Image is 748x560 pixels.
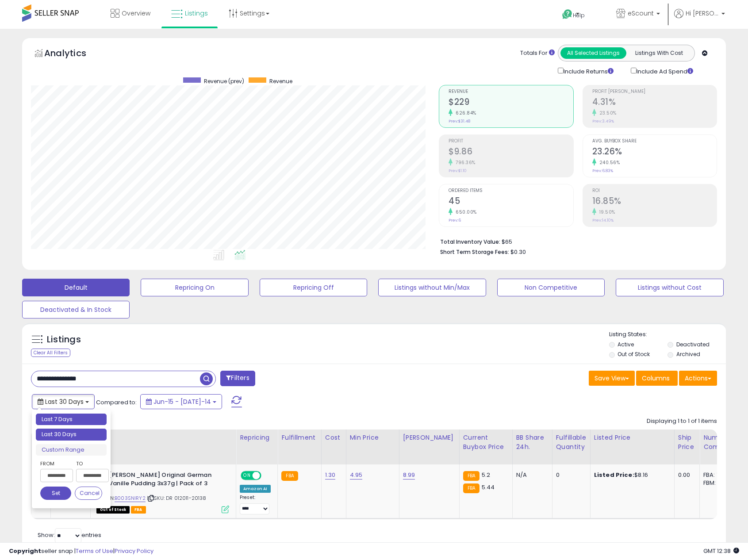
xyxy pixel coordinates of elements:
button: Listings without Cost [616,279,723,296]
div: ASIN: [96,471,229,512]
button: All Selected Listings [560,47,626,59]
h5: Analytics [44,47,104,61]
button: Deactivated & In Stock [22,301,130,318]
h2: 4.31% [592,97,717,109]
div: BB Share 24h. [516,433,549,452]
span: $0.30 [510,248,526,256]
small: Prev: 6 [449,218,461,223]
button: Listings With Cost [626,47,692,59]
span: Revenue [269,77,292,85]
small: Prev: 6.83% [592,168,613,173]
span: Overview [122,9,150,18]
b: Total Inventory Value: [440,238,500,245]
strong: Copyright [9,547,41,555]
small: Prev: 3.49% [592,119,614,124]
div: Fulfillment [281,433,317,442]
h2: $229 [449,97,573,109]
label: Deactivated [676,341,710,348]
div: $8.16 [594,471,667,479]
a: Hi [PERSON_NAME] [674,9,725,29]
h2: $9.86 [449,146,573,158]
div: Cost [325,433,342,442]
div: 0.00 [678,471,693,479]
div: Preset: [240,495,271,514]
span: Compared to: [96,398,137,407]
button: Actions [679,371,717,386]
i: Get Help [562,9,573,20]
span: 5.44 [482,483,495,491]
span: Revenue (prev) [204,77,244,85]
h2: 16.85% [592,196,717,208]
span: ROI [592,188,717,193]
span: | SKU: DR 012011-20138 [147,495,207,502]
span: Avg. Buybox Share [592,139,717,144]
button: Columns [636,371,678,386]
small: FBA [463,483,479,493]
a: 4.95 [350,471,363,479]
label: To [76,459,102,468]
div: [PERSON_NAME] [403,433,456,442]
a: Terms of Use [76,547,113,555]
a: B003SNIRY2 [115,495,146,502]
small: 19.50% [596,209,615,215]
b: Short Term Storage Fees: [440,248,509,256]
li: Last 7 Days [36,414,107,426]
h5: Listings [47,334,81,346]
a: 1.30 [325,471,336,479]
button: Cancel [75,487,102,500]
label: From [40,459,71,468]
span: eScount [628,9,654,18]
div: 0 [556,471,583,479]
div: Totals For [520,49,555,58]
h2: 45 [449,196,573,208]
h2: 23.26% [592,146,717,158]
div: Title [94,433,232,442]
button: Repricing On [141,279,248,296]
span: Last 30 Days [45,397,84,406]
div: FBM: 1 [703,479,733,487]
div: Current Buybox Price [463,433,509,452]
span: Hi [PERSON_NAME] [686,9,719,18]
span: Listings [185,9,208,18]
button: Save View [589,371,635,386]
button: Set [40,487,71,500]
button: Repricing Off [260,279,367,296]
p: Listing States: [609,330,726,339]
div: Include Ad Spend [624,66,707,76]
button: Jun-15 - [DATE]-14 [140,394,222,409]
span: 5.2 [482,471,490,479]
span: 2025-08-14 12:38 GMT [703,547,739,555]
small: Prev: 14.10% [592,218,614,223]
span: Revenue [449,89,573,94]
button: Default [22,279,130,296]
span: Profit [PERSON_NAME] [592,89,717,94]
div: Amazon AI [240,485,271,493]
button: Filters [220,371,255,386]
label: Out of Stock [618,350,650,358]
small: 796.36% [453,159,476,166]
div: Num of Comp. [703,433,736,452]
div: N/A [516,471,545,479]
span: OFF [260,472,274,479]
a: Privacy Policy [115,547,153,555]
small: 626.84% [453,110,476,116]
span: Help [573,12,585,19]
li: $65 [440,236,710,246]
span: Show: entries [38,531,101,539]
span: Profit [449,139,573,144]
button: Listings without Min/Max [378,279,486,296]
div: Repricing [240,433,274,442]
a: Help [555,2,602,29]
button: Last 30 Days [32,394,95,409]
b: Listed Price: [594,471,634,479]
small: 240.56% [596,159,620,166]
span: Jun-15 - [DATE]-14 [153,397,211,406]
label: Archived [676,350,700,358]
label: Active [618,341,634,348]
small: Prev: $1.10 [449,168,467,173]
div: Min Price [350,433,395,442]
li: Custom Range [36,444,107,456]
small: 23.50% [596,110,617,116]
span: ON [242,472,253,479]
a: 8.99 [403,471,415,479]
